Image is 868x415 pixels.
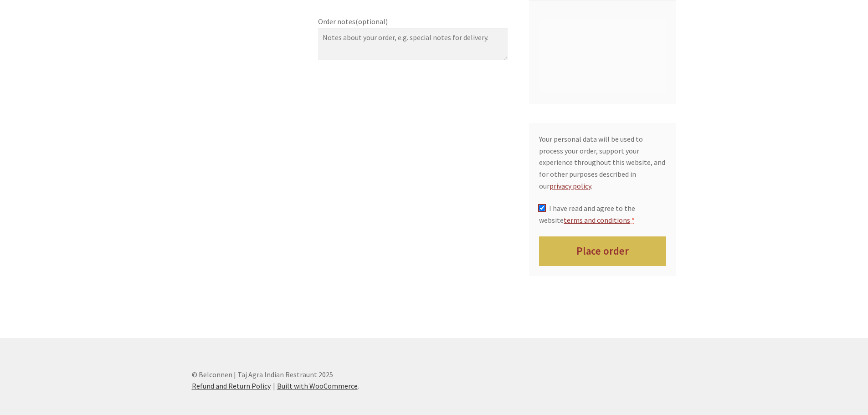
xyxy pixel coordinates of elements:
[564,215,630,225] a: terms and conditions
[539,204,635,225] span: I have read and agree to the website
[192,381,271,390] a: Refund and Return Policy
[277,381,358,390] a: Built with WooCommerce
[539,236,666,266] button: Place order
[537,24,664,87] iframe: Secure payment input frame
[632,215,635,225] abbr: required
[539,133,666,192] p: Your personal data will be used to process your order, support your experience throughout this we...
[355,17,388,26] span: (optional)
[192,350,677,412] div: © Belconnen | Taj Agra Indian Restraunt 2025 .
[539,205,545,211] input: I have read and agree to the websiteterms and conditions *
[318,16,508,28] label: Order notes
[550,181,591,190] a: privacy policy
